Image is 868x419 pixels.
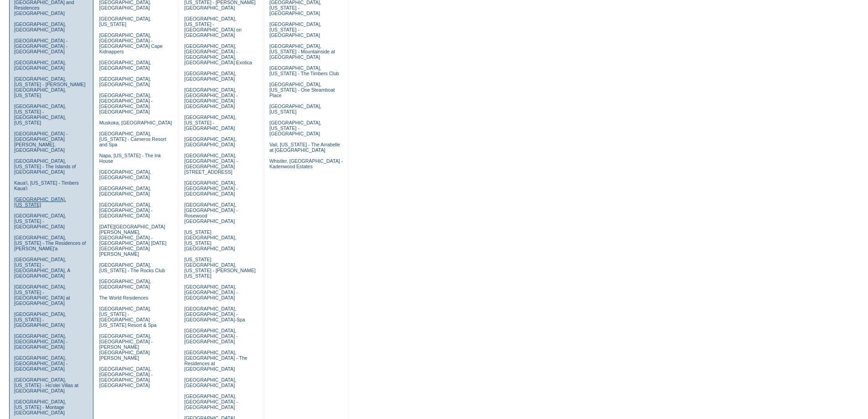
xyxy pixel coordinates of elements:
a: [DATE][GEOGRAPHIC_DATA][PERSON_NAME], [GEOGRAPHIC_DATA] - [GEOGRAPHIC_DATA] [DATE][GEOGRAPHIC_DAT... [99,224,166,257]
a: [GEOGRAPHIC_DATA], [GEOGRAPHIC_DATA] - [GEOGRAPHIC_DATA], [GEOGRAPHIC_DATA] Exotica [184,43,252,65]
a: [GEOGRAPHIC_DATA], [GEOGRAPHIC_DATA] - [GEOGRAPHIC_DATA] [184,328,237,344]
a: [GEOGRAPHIC_DATA], [US_STATE] - [GEOGRAPHIC_DATA], A [GEOGRAPHIC_DATA] [14,257,70,279]
a: [GEOGRAPHIC_DATA], [US_STATE] - [GEOGRAPHIC_DATA] at [GEOGRAPHIC_DATA] [14,284,70,306]
a: [GEOGRAPHIC_DATA], [US_STATE] - [PERSON_NAME][GEOGRAPHIC_DATA], [US_STATE] [14,76,86,98]
a: [GEOGRAPHIC_DATA], [GEOGRAPHIC_DATA] - The Residences at [GEOGRAPHIC_DATA] [184,350,247,372]
a: [GEOGRAPHIC_DATA], [GEOGRAPHIC_DATA] - [GEOGRAPHIC_DATA] [GEOGRAPHIC_DATA] [184,87,237,109]
a: [US_STATE][GEOGRAPHIC_DATA], [US_STATE] - [PERSON_NAME] [US_STATE] [184,257,256,279]
a: [GEOGRAPHIC_DATA], [GEOGRAPHIC_DATA] - [GEOGRAPHIC_DATA]-Spa [184,306,245,322]
a: The World Residences [99,295,149,300]
a: [GEOGRAPHIC_DATA], [US_STATE] - [GEOGRAPHIC_DATA] [269,21,321,38]
a: [GEOGRAPHIC_DATA], [GEOGRAPHIC_DATA] - [GEOGRAPHIC_DATA] [184,284,237,300]
a: [GEOGRAPHIC_DATA], [GEOGRAPHIC_DATA] - [GEOGRAPHIC_DATA] [184,180,237,197]
a: [GEOGRAPHIC_DATA], [GEOGRAPHIC_DATA] [99,60,151,71]
a: [GEOGRAPHIC_DATA], [GEOGRAPHIC_DATA] [184,377,236,388]
a: [GEOGRAPHIC_DATA], [GEOGRAPHIC_DATA] - [GEOGRAPHIC_DATA] [GEOGRAPHIC_DATA] [99,366,153,388]
a: [GEOGRAPHIC_DATA], [US_STATE] - [GEOGRAPHIC_DATA] [269,120,321,136]
a: [GEOGRAPHIC_DATA], [US_STATE] - Ho'olei Villas at [GEOGRAPHIC_DATA] [14,377,78,393]
a: [GEOGRAPHIC_DATA] - [GEOGRAPHIC_DATA][PERSON_NAME], [GEOGRAPHIC_DATA] [14,131,67,153]
a: [GEOGRAPHIC_DATA], [GEOGRAPHIC_DATA] - [GEOGRAPHIC_DATA] Cape Kidnappers [99,32,163,54]
a: [GEOGRAPHIC_DATA], [GEOGRAPHIC_DATA] - Rosewood [GEOGRAPHIC_DATA] [184,202,237,224]
a: [GEOGRAPHIC_DATA], [GEOGRAPHIC_DATA] - [GEOGRAPHIC_DATA] [GEOGRAPHIC_DATA] [99,93,153,114]
a: [GEOGRAPHIC_DATA], [GEOGRAPHIC_DATA] [99,186,151,197]
a: [US_STATE][GEOGRAPHIC_DATA], [US_STATE][GEOGRAPHIC_DATA] [184,229,236,251]
a: Vail, [US_STATE] - The Arrabelle at [GEOGRAPHIC_DATA] [269,142,340,153]
a: [GEOGRAPHIC_DATA], [US_STATE] - The Residences of [PERSON_NAME]'a [14,235,86,251]
a: [GEOGRAPHIC_DATA], [GEOGRAPHIC_DATA] [184,136,236,147]
a: [GEOGRAPHIC_DATA], [GEOGRAPHIC_DATA] [99,169,151,180]
a: [GEOGRAPHIC_DATA], [GEOGRAPHIC_DATA] - [GEOGRAPHIC_DATA] [14,333,67,350]
a: Whistler, [GEOGRAPHIC_DATA] - Kadenwood Estates [269,158,343,169]
a: Kaua'i, [US_STATE] - Timbers Kaua'i [14,180,79,191]
a: [GEOGRAPHIC_DATA], [GEOGRAPHIC_DATA] - [GEOGRAPHIC_DATA] [184,393,237,410]
a: [GEOGRAPHIC_DATA] - [GEOGRAPHIC_DATA] - [GEOGRAPHIC_DATA] [14,38,67,54]
a: [GEOGRAPHIC_DATA], [GEOGRAPHIC_DATA] [99,279,151,290]
a: [GEOGRAPHIC_DATA], [GEOGRAPHIC_DATA] - [GEOGRAPHIC_DATA][STREET_ADDRESS] [184,153,237,175]
a: [GEOGRAPHIC_DATA], [US_STATE] - The Timbers Club [269,65,339,76]
a: [GEOGRAPHIC_DATA], [US_STATE] - [GEOGRAPHIC_DATA] on [GEOGRAPHIC_DATA] [184,16,241,38]
a: [GEOGRAPHIC_DATA], [US_STATE] - [GEOGRAPHIC_DATA] [14,213,66,229]
a: [GEOGRAPHIC_DATA], [US_STATE] - [GEOGRAPHIC_DATA] [14,311,66,328]
a: [GEOGRAPHIC_DATA], [US_STATE] - [GEOGRAPHIC_DATA] [184,114,236,131]
a: [GEOGRAPHIC_DATA], [US_STATE] - One Steamboat Place [269,82,335,98]
a: [GEOGRAPHIC_DATA], [GEOGRAPHIC_DATA] - [PERSON_NAME][GEOGRAPHIC_DATA][PERSON_NAME] [99,333,153,361]
a: [GEOGRAPHIC_DATA], [US_STATE] [99,16,151,27]
a: [GEOGRAPHIC_DATA], [GEOGRAPHIC_DATA] - [GEOGRAPHIC_DATA] [99,202,153,218]
a: Napa, [US_STATE] - The Ink House [99,153,161,164]
a: [GEOGRAPHIC_DATA], [GEOGRAPHIC_DATA] [14,21,66,32]
a: [GEOGRAPHIC_DATA], [US_STATE] [269,103,321,114]
a: [GEOGRAPHIC_DATA], [GEOGRAPHIC_DATA] - [GEOGRAPHIC_DATA] [14,355,67,372]
a: [GEOGRAPHIC_DATA], [GEOGRAPHIC_DATA] [184,71,236,82]
a: [GEOGRAPHIC_DATA], [US_STATE] - The Islands of [GEOGRAPHIC_DATA] [14,158,76,175]
a: Muskoka, [GEOGRAPHIC_DATA] [99,120,172,125]
a: [GEOGRAPHIC_DATA], [US_STATE] - Montage [GEOGRAPHIC_DATA] [14,399,66,415]
a: [GEOGRAPHIC_DATA], [US_STATE] - [GEOGRAPHIC_DATA] [US_STATE] Resort & Spa [99,306,157,328]
a: [GEOGRAPHIC_DATA], [US_STATE] [14,197,66,207]
a: [GEOGRAPHIC_DATA], [GEOGRAPHIC_DATA] [99,76,151,87]
a: [GEOGRAPHIC_DATA], [GEOGRAPHIC_DATA] [14,60,66,71]
a: [GEOGRAPHIC_DATA], [US_STATE] - Carneros Resort and Spa [99,131,166,147]
a: [GEOGRAPHIC_DATA], [US_STATE] - The Rocks Club [99,262,165,273]
a: [GEOGRAPHIC_DATA], [US_STATE] - [GEOGRAPHIC_DATA], [US_STATE] [14,103,66,125]
a: [GEOGRAPHIC_DATA], [US_STATE] - Mountainside at [GEOGRAPHIC_DATA] [269,43,335,60]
